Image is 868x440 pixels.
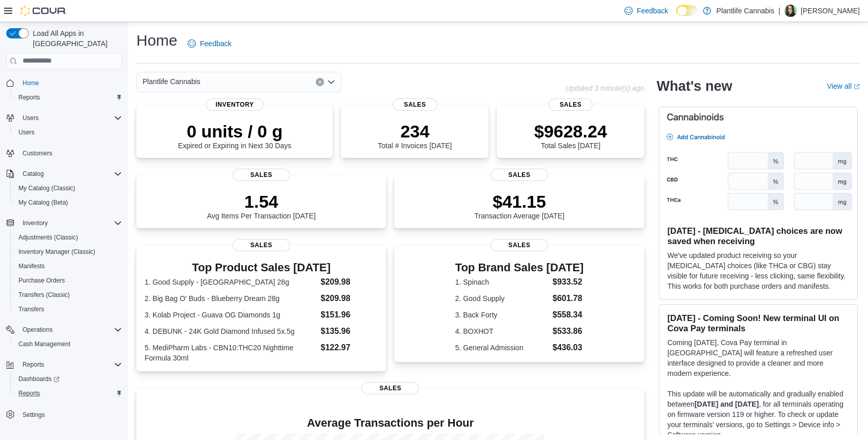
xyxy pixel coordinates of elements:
[378,121,452,150] div: Total # Invoices [DATE]
[784,5,797,17] div: Jade Staines
[145,417,636,429] h4: Average Transactions per Hour
[18,93,40,102] span: Reports
[455,293,549,304] dt: 2. Good Supply
[14,91,122,104] span: Reports
[14,196,72,209] a: My Catalog (Beta)
[801,5,860,17] p: [PERSON_NAME]
[18,112,43,124] button: Users
[23,219,48,227] span: Inventory
[14,303,48,315] a: Transfers
[676,5,698,16] input: Dark Mode
[18,248,95,256] span: Inventory Manager (Classic)
[18,184,75,192] span: My Catalog (Classic)
[455,262,584,274] h3: Top Brand Sales [DATE]
[455,310,549,320] dt: 3. Back Forty
[23,361,44,369] span: Reports
[491,169,548,181] span: Sales
[14,126,122,138] span: Users
[14,387,122,399] span: Reports
[18,233,78,242] span: Adjustments (Classic)
[18,262,45,270] span: Manifests
[18,128,34,136] span: Users
[145,277,317,287] dt: 1. Good Supply - [GEOGRAPHIC_DATA] 28g
[361,382,419,394] span: Sales
[14,387,44,399] a: Reports
[18,168,48,180] button: Catalog
[10,90,126,105] button: Reports
[474,191,564,212] p: $41.15
[553,342,584,354] dd: $436.03
[145,343,317,363] dt: 5. MediPharm Labs - CBN10:THC20 Nighttime Formula 30ml
[10,181,126,195] button: My Catalog (Classic)
[10,230,126,245] button: Adjustments (Classic)
[10,386,126,401] button: Reports
[18,358,122,371] span: Reports
[620,1,672,21] a: Feedback
[321,342,378,354] dd: $122.97
[23,411,45,419] span: Settings
[10,288,126,302] button: Transfers (Classic)
[668,226,849,246] h3: [DATE] - [MEDICAL_DATA] choices are now saved when receiving
[14,231,122,244] span: Adjustments (Classic)
[14,126,38,138] a: Users
[18,291,70,299] span: Transfers (Classic)
[637,6,668,16] span: Feedback
[455,343,549,353] dt: 5. General Admission
[10,337,126,351] button: Cash Management
[23,170,44,178] span: Catalog
[14,338,74,350] a: Cash Management
[18,112,122,124] span: Users
[21,6,67,16] img: Cova
[14,274,122,287] span: Purchase Orders
[2,407,126,422] button: Settings
[29,28,122,49] span: Load All Apps in [GEOGRAPHIC_DATA]
[14,246,99,258] a: Inventory Manager (Classic)
[534,121,607,150] div: Total Sales [DATE]
[18,77,43,89] a: Home
[10,125,126,139] button: Users
[206,98,264,111] span: Inventory
[18,168,122,180] span: Catalog
[143,75,200,88] span: Plantlife Cannabis
[378,121,452,142] p: 234
[2,216,126,230] button: Inventory
[145,293,317,304] dt: 2. Big Bag O' Buds - Blueberry Dream 28g
[10,245,126,259] button: Inventory Manager (Classic)
[327,78,335,86] button: Open list of options
[668,389,849,440] p: This update will be automatically and gradually enabled between , for all terminals operating on ...
[23,79,39,87] span: Home
[668,337,849,378] p: Coming [DATE], Cova Pay terminal in [GEOGRAPHIC_DATA] will feature a refreshed user interface des...
[14,260,122,272] span: Manifests
[778,5,780,17] p: |
[2,323,126,337] button: Operations
[2,357,126,372] button: Reports
[695,400,759,408] strong: [DATE] and [DATE]
[14,289,122,301] span: Transfers (Classic)
[657,78,732,94] h2: What's new
[233,239,290,251] span: Sales
[178,121,291,150] div: Expired or Expiring in Next 30 Days
[14,182,122,194] span: My Catalog (Classic)
[184,33,235,54] a: Feedback
[23,149,52,157] span: Customers
[18,276,65,285] span: Purchase Orders
[2,146,126,161] button: Customers
[676,16,677,16] span: Dark Mode
[18,324,57,336] button: Operations
[18,409,49,421] a: Settings
[18,76,122,89] span: Home
[18,408,122,421] span: Settings
[178,121,291,142] p: 0 units / 0 g
[14,373,122,385] span: Dashboards
[145,326,317,336] dt: 4. DEBUNK - 24K Gold Diamond Infused 5x.5g
[566,84,644,92] p: Updated 3 minute(s) ago
[393,98,437,111] span: Sales
[18,389,40,397] span: Reports
[321,325,378,337] dd: $135.96
[136,30,177,51] h1: Home
[14,289,74,301] a: Transfers (Classic)
[14,338,122,350] span: Cash Management
[207,191,316,220] div: Avg Items Per Transaction [DATE]
[18,305,44,313] span: Transfers
[10,259,126,273] button: Manifests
